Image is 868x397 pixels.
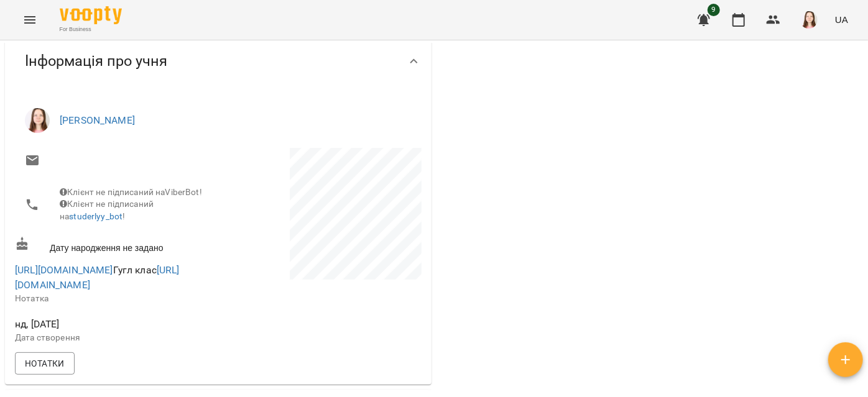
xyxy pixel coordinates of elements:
[60,199,154,221] span: Клієнт не підписаний на !
[708,4,720,16] span: 9
[800,11,818,29] img: 83b29030cd47969af3143de651fdf18c.jpg
[60,25,122,34] span: For Business
[5,29,432,93] div: Інформація про учня
[15,5,45,35] button: Menu
[15,332,216,344] p: Дата створення
[15,264,180,291] span: Гугл клас
[69,211,122,221] a: studerlyy_bot
[25,108,50,133] img: Клещевнікова Анна Анатоліївна
[60,6,122,24] img: Voopty Logo
[15,264,113,276] a: [URL][DOMAIN_NAME]
[60,187,202,197] span: Клієнт не підписаний на ViberBot!
[15,317,216,332] span: нд, [DATE]
[15,293,216,305] p: Нотатка
[25,356,65,371] span: Нотатки
[835,13,848,26] span: UA
[15,352,75,375] button: Нотатки
[830,8,853,31] button: UA
[60,114,135,126] a: [PERSON_NAME]
[15,264,180,291] a: [URL][DOMAIN_NAME]
[12,234,218,257] div: Дату народження не задано
[25,52,167,71] span: Інформація про учня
